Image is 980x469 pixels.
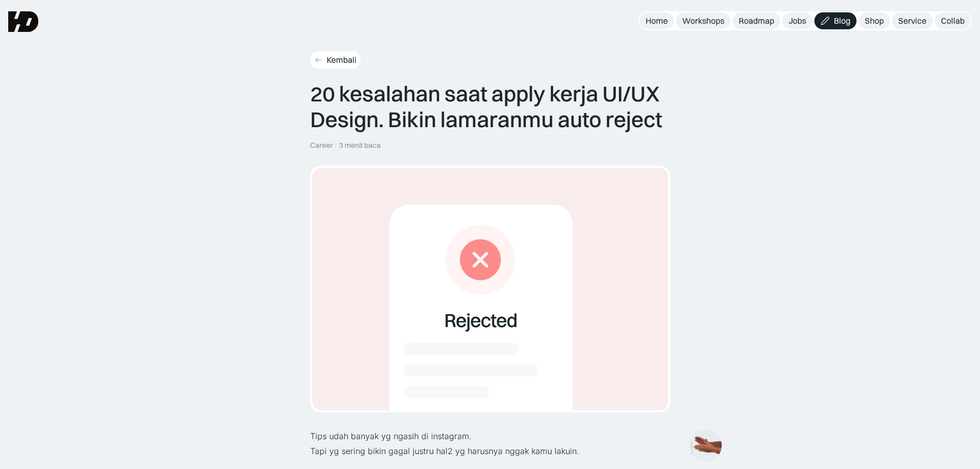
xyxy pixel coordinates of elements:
[646,15,668,26] div: Home
[834,15,850,26] div: Blog
[733,12,780,29] a: Roadmap
[814,12,857,29] a: Blog
[789,15,806,26] div: Jobs
[339,141,381,150] div: 3 menit baca
[676,12,730,29] a: Workshops
[334,141,338,150] div: ·
[782,12,812,29] a: Jobs
[935,12,971,29] a: Collab
[639,12,674,29] a: Home
[892,12,933,29] a: Service
[739,15,774,26] div: Roadmap
[865,15,884,26] div: Shop
[310,141,333,150] div: Career
[898,15,926,26] div: Service
[310,444,670,459] p: Tapi yg sering bikin gagal justru hal2 yg harusnya nggak kamu lakuin.
[859,12,890,29] a: Shop
[941,15,965,26] div: Collab
[310,51,361,68] a: Kembali
[327,55,357,65] div: Kembali
[310,81,670,133] div: 20 kesalahan saat apply kerja UI/UX Design. Bikin lamaranmu auto reject
[310,429,670,444] p: Tips udah banyak yg ngasih di instagram.
[682,15,724,26] div: Workshops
